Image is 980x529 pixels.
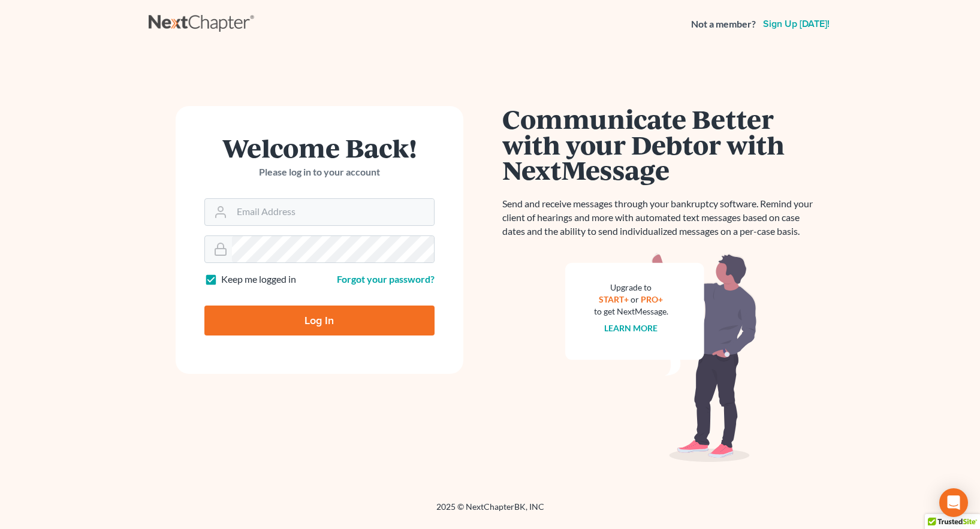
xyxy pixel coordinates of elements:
[599,294,629,304] a: START+
[337,273,435,285] a: Forgot your password?
[604,323,658,333] a: Learn more
[594,306,668,318] div: to get NextMessage.
[761,19,832,29] a: Sign up [DATE]!
[691,17,756,31] strong: Not a member?
[149,501,832,522] div: 2025 © NextChapterBK, INC
[594,282,668,294] div: Upgrade to
[641,294,663,304] a: PRO+
[204,306,435,335] input: Log In
[204,165,435,179] p: Please log in to your account
[502,106,820,183] h1: Communicate Better with your Debtor with NextMessage
[939,488,968,517] div: Open Intercom Messenger
[221,273,296,286] label: Keep me logged in
[565,253,757,463] img: nextmessage_bg-59042aed3d76b12b5cd301f8e5b87938c9018125f34e5fa2b7a6b67550977c72.svg
[502,197,820,238] p: Send and receive messages through your bankruptcy software. Remind your client of hearings and mo...
[232,199,434,225] input: Email Address
[204,135,435,161] h1: Welcome Back!
[631,294,639,304] span: or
